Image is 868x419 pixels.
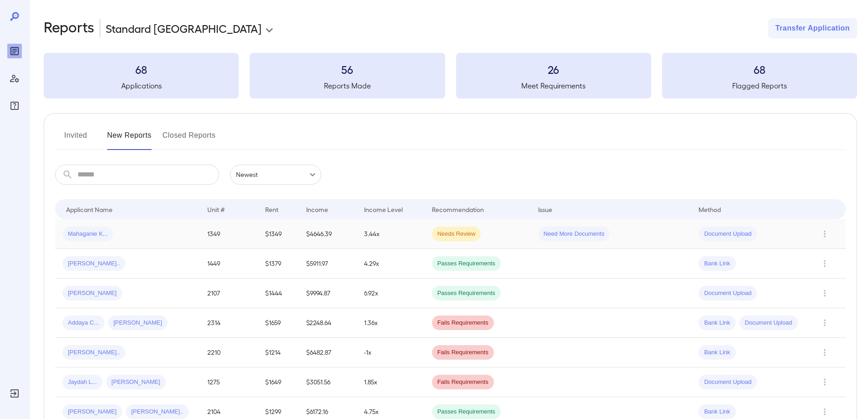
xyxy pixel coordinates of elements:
[662,62,857,77] h3: 68
[699,378,757,387] span: Document Upload
[106,378,166,387] span: [PERSON_NAME]
[357,367,425,397] td: 1.85x
[432,319,494,327] span: Fails Requirements
[7,71,22,86] div: Manage Users
[200,367,258,397] td: 1275
[265,204,280,215] div: Rent
[357,219,425,249] td: 3.44x
[538,230,610,238] span: Need More Documents
[817,375,832,389] button: Row Actions
[62,289,122,298] span: [PERSON_NAME]
[699,408,735,416] span: Bank Link
[299,279,357,308] td: $9994.87
[357,338,425,367] td: -1x
[432,378,494,387] span: Fails Requirements
[62,259,125,268] span: [PERSON_NAME]..
[200,279,258,308] td: 2107
[768,18,857,38] button: Transfer Application
[207,204,225,215] div: Unit #
[817,256,832,271] button: Row Actions
[817,345,832,360] button: Row Actions
[299,219,357,249] td: $4646.39
[817,227,832,241] button: Row Actions
[258,308,298,338] td: $1659
[258,367,298,397] td: $1649
[250,62,445,77] h3: 56
[44,18,94,38] h2: Reports
[7,44,22,58] div: Reports
[200,249,258,279] td: 1449
[357,249,425,279] td: 4.29x
[699,289,757,298] span: Document Upload
[44,62,239,77] h3: 68
[55,128,96,150] button: Invited
[740,319,798,327] span: Document Upload
[62,348,125,357] span: [PERSON_NAME]..
[230,165,321,185] div: Newest
[108,319,168,327] span: [PERSON_NAME]
[364,204,403,215] div: Income Level
[200,219,258,249] td: 1349
[258,279,298,308] td: $1444
[106,21,262,36] p: Standard [GEOGRAPHIC_DATA]
[62,230,113,238] span: Mahaganie K...
[299,367,357,397] td: $3051.56
[432,408,501,416] span: Passes Requirements
[200,308,258,338] td: 2314
[432,289,501,298] span: Passes Requirements
[699,230,757,238] span: Document Upload
[357,308,425,338] td: 1.36x
[62,408,122,416] span: [PERSON_NAME]
[200,338,258,367] td: 2210
[817,286,832,300] button: Row Actions
[250,80,445,91] h5: Reports Made
[432,204,484,215] div: Recommendation
[44,80,239,91] h5: Applications
[456,62,651,77] h3: 26
[699,204,721,215] div: Method
[699,348,735,357] span: Bank Link
[456,80,651,91] h5: Meet Requirements
[432,259,501,268] span: Passes Requirements
[817,316,832,330] button: Row Actions
[817,404,832,419] button: Row Actions
[258,249,298,279] td: $1379
[357,279,425,308] td: 6.92x
[258,338,298,367] td: $1214
[44,53,857,98] summary: 68Applications56Reports Made26Meet Requirements68Flagged Reports
[258,219,298,249] td: $1349
[432,230,481,238] span: Needs Review
[699,319,735,327] span: Bank Link
[7,98,22,113] div: FAQ
[7,386,22,401] div: Log Out
[299,308,357,338] td: $2248.64
[126,408,189,416] span: [PERSON_NAME]..
[662,80,857,91] h5: Flagged Reports
[699,259,735,268] span: Bank Link
[62,378,103,387] span: Jaydah L...
[299,249,357,279] td: $5911.97
[432,348,494,357] span: Fails Requirements
[306,204,328,215] div: Income
[62,319,104,327] span: Addaya C...
[299,338,357,367] td: $6482.87
[163,128,216,150] button: Closed Reports
[107,128,152,150] button: New Reports
[538,204,553,215] div: Issue
[66,204,113,215] div: Applicant Name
